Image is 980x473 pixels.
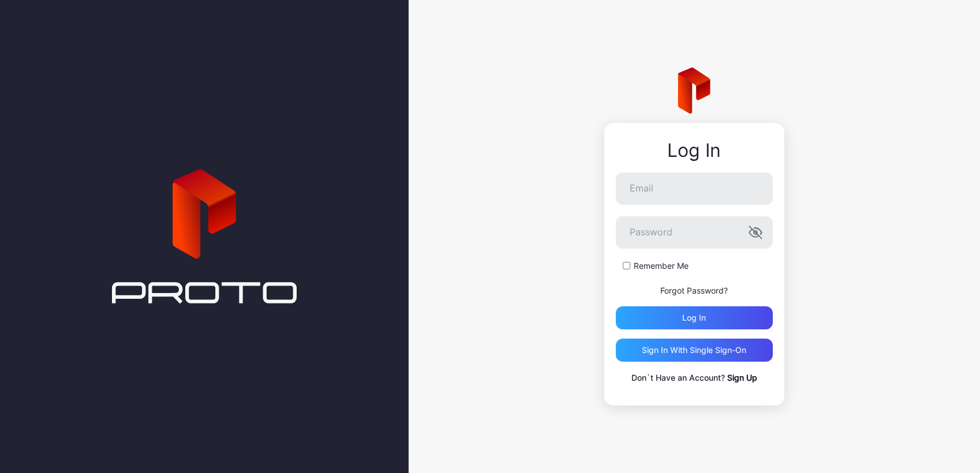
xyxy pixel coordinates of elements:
button: Log in [616,306,773,329]
a: Sign Up [727,373,757,382]
button: Password [749,226,762,239]
p: Don`t Have an Account? [616,371,773,385]
div: Log in [682,313,706,322]
button: Sign in With Single Sign-On [616,339,773,362]
input: Password [616,216,773,249]
div: Sign in With Single Sign-On [642,346,746,355]
a: Forgot Password? [660,286,728,295]
input: Email [616,172,773,205]
label: Remember Me [634,260,689,272]
div: Log In [616,140,773,161]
